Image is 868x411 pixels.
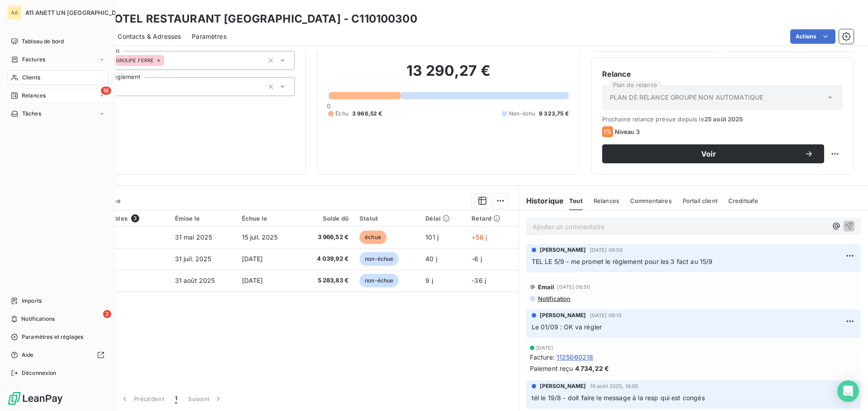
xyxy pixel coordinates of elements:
span: Tâches [22,110,41,118]
span: Prochaine relance prévue depuis le [602,115,842,123]
div: Statut [359,215,415,222]
span: Clients [22,74,40,82]
img: Logo LeanPay [7,391,63,406]
span: [PERSON_NAME] [540,246,586,254]
span: Paramètres [192,32,226,41]
span: 4 734,22 € [575,364,609,373]
span: Paramètres et réglages [22,333,83,341]
span: 1125060218 [557,352,594,362]
span: [DATE] 09:15 [590,313,622,318]
span: [DATE] 09:50 [590,247,623,253]
span: tél le 19/8 - doit faire le message à la resp qui est congés [532,394,705,402]
span: 3 966,52 € [303,233,349,242]
div: AA [7,5,22,20]
span: Notification [537,295,571,302]
span: 15 juil. 2025 [242,233,278,241]
div: Échue le [242,215,292,222]
span: TEL LE 5/9 - me promet le règlement pour les 3 fact au 15/9 [532,258,713,265]
span: Email [538,283,555,291]
span: [PERSON_NAME] [540,311,586,319]
div: Pièces comptables [71,214,164,222]
span: Échu [335,110,349,118]
span: 31 mai 2025 [175,233,212,241]
span: -6 j [472,255,482,263]
span: Déconnexion [22,369,57,377]
span: Imports [22,297,42,305]
span: Facture : [530,352,555,362]
span: 0 [327,102,330,110]
span: Relances [22,92,46,100]
span: Le 01/09 : OK va régler [532,323,602,331]
span: échue [359,231,387,244]
span: [DATE] [242,255,263,263]
span: 16 [101,87,111,95]
span: 2 [103,310,111,318]
span: Voir [613,150,804,157]
div: Retard [472,215,513,222]
span: 1 [175,394,177,403]
span: Notifications [21,315,55,323]
span: Contacts & Adresses [118,32,181,41]
span: Commentaires [630,197,672,204]
h6: Relance [602,69,842,79]
button: Précédent [115,389,170,408]
button: Voir [602,144,824,163]
span: 9 j [425,277,433,284]
span: [PERSON_NAME] [540,382,586,390]
h6: Historique [519,195,564,206]
span: 3 966,52 € [352,110,382,118]
button: 1 [170,389,183,408]
span: Tout [569,197,583,204]
span: +56 j [472,233,487,241]
div: Open Intercom Messenger [837,380,859,402]
span: PLAN DE RELANCE GROUPE NON AUTOMATIQUE [610,93,764,102]
span: Portail client [683,197,717,204]
span: 31 juil. 2025 [175,255,212,263]
span: 4 039,92 € [303,254,349,263]
button: Suivant [183,389,228,408]
div: Solde dû [303,215,349,222]
div: Émise le [175,215,231,222]
h3: SNC HOTEL RESTAURANT [GEOGRAPHIC_DATA] - C110100300 [80,11,417,27]
span: Paiement reçu [530,364,573,373]
span: 25 août 2025 [704,115,743,123]
div: Délai [425,215,461,222]
span: Creditsafe [728,197,759,204]
span: Factures [22,55,45,64]
span: non-échue [359,274,399,287]
span: 3 [131,214,139,222]
input: Ajouter une valeur [164,56,171,65]
button: Actions [790,29,835,44]
span: 101 j [425,233,439,241]
span: Tableau de bord [22,37,64,46]
span: -36 j [472,277,486,284]
span: 9 323,75 € [539,110,569,118]
span: Relances [594,197,619,204]
span: Non-échu [509,110,535,118]
span: non-échue [359,252,399,266]
span: [DATE] [242,277,263,284]
span: [DATE] 08:50 [557,284,590,290]
span: Niveau 3 [615,128,640,135]
span: A11 ANETT UN [GEOGRAPHIC_DATA] [25,9,129,16]
a: Aide [7,348,108,362]
span: 19 août 2025, 16:05 [590,383,639,389]
span: 31 août 2025 [175,277,215,284]
h2: 13 290,27 € [328,62,568,89]
span: [DATE] [536,345,553,351]
span: 5 283,83 € [303,276,349,285]
span: Aide [22,351,34,359]
span: 40 j [425,255,437,263]
span: GROUPE FERRE [116,58,154,63]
